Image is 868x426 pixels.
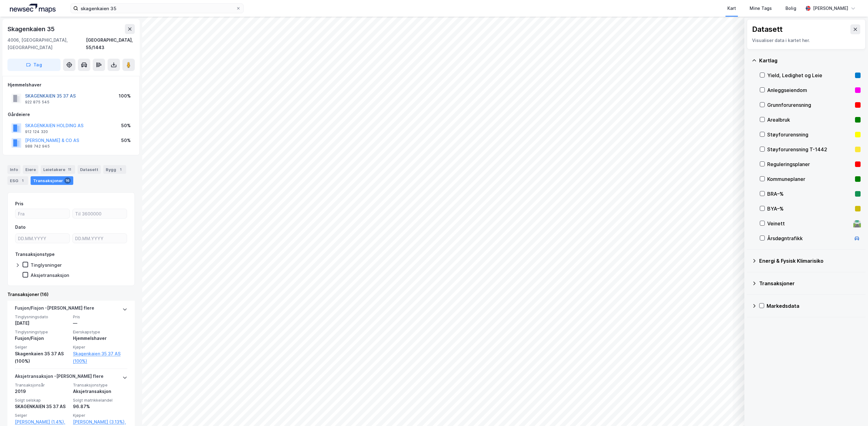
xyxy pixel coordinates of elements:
div: Datasett [78,165,101,174]
img: logo.a4113a55bc3d86da70a041830d287a7e.svg [10,4,56,13]
div: Skagenkaien 35 37 AS (100%) [15,350,69,365]
div: 100% [119,92,131,100]
input: DD.MM.YYYY [15,234,70,243]
div: Støyforurensning [767,131,853,138]
div: 16 [64,177,71,184]
div: Skagenkaien 35 [7,24,56,34]
div: Kommuneplaner [767,175,853,183]
div: Tinglysninger [31,262,62,268]
div: Veinett [767,220,851,227]
span: Tinglysningsdato [15,314,69,319]
div: 1 [117,166,124,173]
div: Mine Tags [750,5,772,12]
div: Aksjetransaksjon [73,388,127,395]
span: Kjøper [73,413,127,418]
div: 96.87% [73,403,127,410]
div: Grunnforurensning [767,101,853,109]
input: Fra [15,209,70,218]
div: Transaksjoner [31,176,73,185]
div: Datasett [752,24,783,34]
input: DD.MM.YYYY [73,234,127,243]
div: Årsdøgntrafikk [767,235,851,242]
a: Skagenkaien 35 37 AS (100%) [73,350,127,365]
div: BRA–% [767,190,853,198]
span: Transaksjonstype [73,382,127,388]
span: Solgt selskap [15,398,69,403]
div: 922 875 545 [25,100,49,105]
div: 50% [121,122,131,129]
div: Hjemmelshaver [73,335,127,342]
div: [DATE] [15,319,69,327]
div: Aksjetransaksjon [31,272,69,278]
iframe: Chat Widget [837,396,868,426]
div: 🛣️ [853,219,861,228]
div: Støyforurensning T-1442 [767,146,853,153]
div: Aksjetransaksjon - [PERSON_NAME] flere [15,373,104,382]
span: Selger [15,345,69,350]
div: ESG [7,176,28,185]
div: Leietakere [41,165,75,174]
div: 4006, [GEOGRAPHIC_DATA], [GEOGRAPHIC_DATA] [7,36,86,51]
div: 11 [66,166,73,173]
a: [PERSON_NAME] (1.4%), [15,418,69,426]
div: Transaksjoner (16) [7,291,135,298]
div: Arealbruk [767,116,853,123]
div: Gårdeiere [8,111,134,118]
div: Anleggseiendom [767,86,853,94]
span: Selger [15,413,69,418]
div: Info [7,165,20,174]
div: Visualiser data i kartet her. [752,37,860,44]
div: Transaksjonstype [15,251,55,258]
div: Bolig [785,5,796,12]
div: Transaksjoner [759,280,861,287]
div: SKAGENKAIEN 35 37 AS [15,403,69,410]
div: Fusjon/Fisjon - [PERSON_NAME] flere [15,304,94,314]
a: [PERSON_NAME] (3.13%), [73,418,127,426]
span: Tinglysningstype [15,329,69,335]
div: 988 742 945 [25,144,50,149]
span: Pris [73,314,127,319]
div: [GEOGRAPHIC_DATA], 55/1443 [86,36,135,51]
div: Eiere [23,165,38,174]
div: BYA–% [767,205,853,212]
span: Solgt matrikkelandel [73,398,127,403]
div: 2019 [15,388,69,395]
div: 912 124 320 [25,129,48,134]
div: Yield, Ledighet og Leie [767,72,853,79]
div: [PERSON_NAME] [813,5,848,12]
div: Pris [15,200,23,207]
div: Markedsdata [767,302,861,310]
input: Til 3600000 [73,209,127,218]
div: Dato [15,223,26,231]
div: Kartlag [759,57,861,64]
div: Kontrollprogram for chat [837,396,868,426]
div: Hjemmelshaver [8,81,134,89]
button: Tag [7,59,61,71]
div: Fusjon/Fisjon [15,335,69,342]
div: Kart [727,5,736,12]
div: 50% [121,137,131,144]
div: 1 [19,177,26,184]
div: — [73,319,127,327]
span: Kjøper [73,345,127,350]
div: Reguleringsplaner [767,161,853,168]
div: Energi & Fysisk Klimarisiko [759,257,861,265]
span: Eierskapstype [73,329,127,335]
div: Bygg [103,165,126,174]
span: Transaksjonsår [15,382,69,388]
input: Søk på adresse, matrikkel, gårdeiere, leietakere eller personer [78,4,236,13]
